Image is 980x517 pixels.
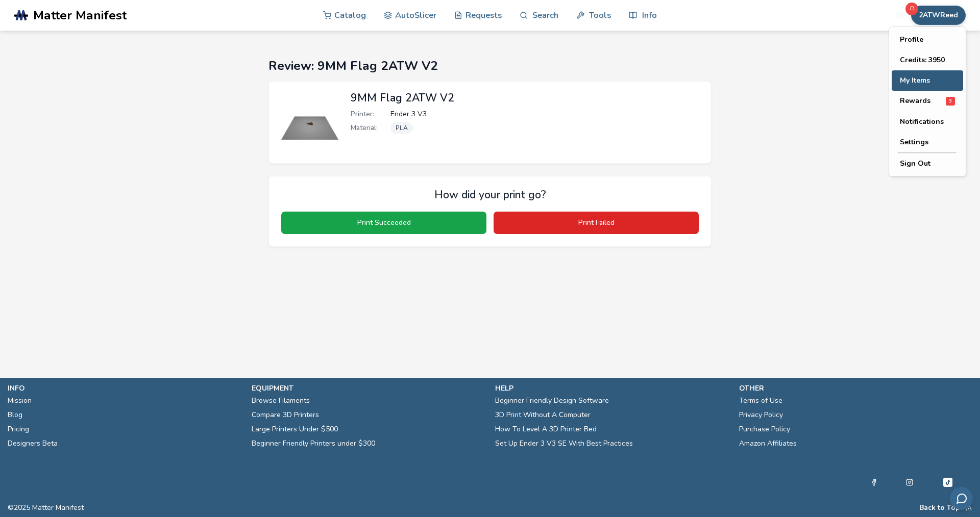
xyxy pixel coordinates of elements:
a: Beginner Friendly Design Software [495,394,609,408]
button: Profile [892,30,963,50]
a: Tiktok [942,476,954,488]
a: Terms of Use [739,394,782,408]
span: Rewards [900,97,930,105]
button: Send feedback via email [950,487,973,510]
a: Designers Beta [8,436,58,451]
a: How To Level A 3D Printer Bed [495,422,597,436]
button: 2ATWReed [911,6,966,25]
span: Printer: [351,110,386,118]
p: other [739,383,973,394]
a: Privacy Policy [739,408,783,422]
span: 3 [946,97,955,106]
a: Set Up Ender 3 V3 SE With Best Practices [495,436,633,451]
button: My Items [892,70,963,91]
a: Pricing [8,422,29,436]
span: Notifications [900,118,944,126]
span: Material: [351,124,386,132]
button: Credits: 3950 [892,50,963,70]
button: Print Succeeded [281,212,486,234]
a: 3D Print Without A Computer [495,408,591,422]
a: Amazon Affiliates [739,436,797,451]
button: Settings [892,132,963,152]
h2: 9MM Flag 2ATW V2 [351,92,701,104]
a: Browse Filaments [252,394,310,408]
span: PLA [390,122,413,134]
a: Beginner Friendly Printers under $300 [252,436,375,451]
a: Compare 3D Printers [252,408,319,422]
h1: Review: 9MM Flag 2ATW V2 [268,59,712,73]
a: Blog [8,408,22,422]
p: equipment [252,383,485,394]
a: RSS Feed [965,504,972,512]
a: Mission [8,394,32,408]
h2: How did your print go? [281,189,699,201]
span: © 2025 Matter Manifest [8,504,84,512]
a: Large Printers Under $500 [252,422,338,436]
span: Ender 3 V3 [390,110,427,118]
a: Instagram [906,476,913,488]
a: Purchase Policy [739,422,790,436]
div: 2ATWReed [889,27,966,176]
button: Print Failed [494,212,699,234]
button: Back to Top [919,504,960,512]
span: Matter Manifest [33,8,127,22]
img: 9MM Flag 2ATW V2 [279,92,340,153]
p: help [495,383,729,394]
button: Sign Out [892,153,963,174]
a: Facebook [870,476,877,488]
p: info [8,383,241,394]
